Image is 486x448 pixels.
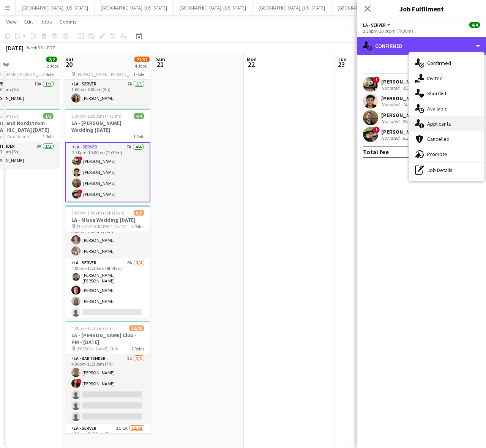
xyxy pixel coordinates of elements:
[427,90,447,97] span: Shortlist
[363,22,386,28] span: LA - Server
[427,75,443,82] span: Invited
[3,17,20,27] a: View
[133,71,144,77] span: 1 Role
[427,120,451,127] span: Applicants
[357,37,486,55] div: Confirmed
[156,56,165,63] span: Sun
[363,28,480,34] div: 2:30pm-10:00pm (7h30m)
[78,156,82,161] span: !
[65,120,150,133] h3: LA - [PERSON_NAME] Wedding [DATE]
[65,332,150,345] h3: LA - [PERSON_NAME] Club - PM - [DATE]
[336,60,346,69] span: 23
[373,76,380,83] span: !
[381,102,401,107] div: Not rated
[155,60,165,69] span: 21
[41,18,52,25] span: Jobs
[65,321,150,433] app-job-card: 4:30pm-11:30pm (7h)14/23LA - [PERSON_NAME] Club - PM - [DATE] [PERSON_NAME] Club2 RolesLA - Barte...
[252,0,331,15] button: [GEOGRAPHIC_DATA], [US_STATE]
[174,0,252,15] button: [GEOGRAPHIC_DATA], [US_STATE]
[65,216,150,223] h3: LA - Missa Wedding [DATE]
[401,85,419,91] div: 35.65mi
[65,222,150,259] app-card-role: LA - Bartender9A2/23:00pm-1:00am (10h)[PERSON_NAME][PERSON_NAME]
[381,78,421,85] div: [PERSON_NAME]
[95,0,174,15] button: [GEOGRAPHIC_DATA], [US_STATE]
[65,56,74,63] span: Sat
[65,205,150,318] app-job-card: 3:00pm-1:00am (10h) (Sun)8/9LA - Missa Wedding [DATE] The [GEOGRAPHIC_DATA]4 Roles3:00pm-1:00am (...
[71,113,121,119] span: 2:30pm-10:00pm (7h30m)
[76,346,118,352] span: [PERSON_NAME] Club
[381,85,401,91] div: Not rated
[246,60,257,69] span: 22
[65,354,150,424] app-card-role: LA - Bartender1I2/54:30pm-11:30pm (7h)[PERSON_NAME]![PERSON_NAME]
[401,118,419,124] div: 29.31mi
[65,142,150,202] app-card-role: LA - Server7A4/42:30pm-10:00pm (7h30m)![PERSON_NAME][PERSON_NAME][PERSON_NAME]![PERSON_NAME]
[43,71,54,77] span: 1 Role
[135,63,149,69] div: 4 Jobs
[76,224,126,229] span: The [GEOGRAPHIC_DATA]
[131,346,144,352] span: 2 Roles
[381,95,421,102] div: [PERSON_NAME]
[247,56,257,63] span: Mon
[401,135,417,141] div: 6.38mi
[25,45,44,50] span: Week 38
[65,46,150,106] app-job-card: 1:00pm-6:00pm (5h)1/1LA - [PERSON_NAME] [PERSON_NAME][GEOGRAPHIC_DATA] [DATE] [PERSON_NAME] [PERS...
[373,126,380,133] span: !
[363,22,392,28] button: LA - Server
[6,18,17,25] span: View
[71,325,113,331] span: 4:30pm-11:30pm (7h)
[133,134,144,139] span: 1 Role
[43,113,54,119] span: 1/1
[60,18,77,25] span: Comms
[47,45,55,50] div: PDT
[46,57,57,62] span: 2/2
[357,4,486,14] h3: Job Fulfilment
[338,56,346,63] span: Tue
[65,259,150,320] app-card-role: LA - Server8A3/44:00pm-12:30am (8h30m)[PERSON_NAME] [PERSON_NAME][PERSON_NAME][PERSON_NAME]
[401,102,417,107] div: 14.5mi
[57,17,80,27] a: Comms
[381,112,421,118] div: [PERSON_NAME]
[16,0,95,15] button: [GEOGRAPHIC_DATA], [US_STATE]
[43,134,54,139] span: 1 Role
[134,57,150,62] span: 27/37
[427,105,448,112] span: Available
[6,44,24,52] div: [DATE]
[427,60,451,66] span: Confirmed
[129,325,144,331] span: 14/23
[78,189,82,194] span: !
[134,113,144,119] span: 4/4
[381,128,421,135] div: [PERSON_NAME]
[21,17,36,27] a: Edit
[381,135,401,141] div: Not rated
[469,22,480,28] span: 4/4
[134,210,144,216] span: 8/9
[427,136,450,142] span: Cancelled
[77,379,82,383] span: !
[363,148,389,156] div: Total fee
[38,17,55,27] a: Jobs
[47,63,58,69] div: 2 Jobs
[381,118,401,124] div: Not rated
[65,109,150,202] app-job-card: 2:30pm-10:00pm (7h30m)4/4LA - [PERSON_NAME] Wedding [DATE]1 RoleLA - Server7A4/42:30pm-10:00pm (7...
[24,18,33,25] span: Edit
[427,151,447,158] span: Promote
[131,224,144,229] span: 4 Roles
[64,60,74,69] span: 20
[409,162,484,178] div: Job Details
[71,210,125,216] span: 3:00pm-1:00am (10h) (Sun)
[76,71,133,77] span: [PERSON_NAME] [PERSON_NAME] Hills
[65,80,150,106] app-card-role: LA - Server7A1/11:00pm-6:00pm (5h)[PERSON_NAME]
[331,0,410,15] button: [GEOGRAPHIC_DATA], [US_STATE]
